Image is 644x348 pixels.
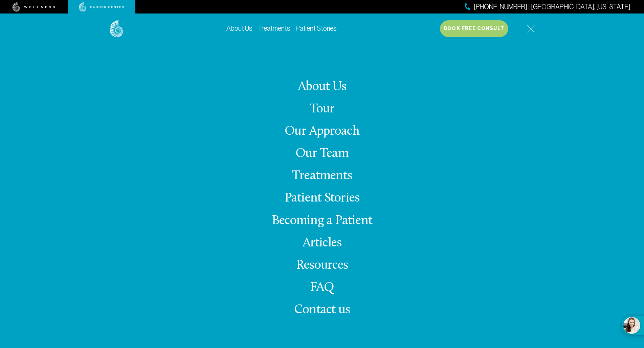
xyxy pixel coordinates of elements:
a: About Us [226,25,252,32]
img: icon-hamburger [527,25,535,33]
a: [PHONE_NUMBER] | [GEOGRAPHIC_DATA], [US_STATE] [465,2,630,12]
a: FAQ [310,281,334,294]
a: Treatments [292,169,352,183]
a: Treatments [258,25,290,32]
button: Book Free Consult [440,20,508,37]
img: logo [110,20,124,37]
img: wellness [13,2,55,12]
a: Patient Stories [285,192,360,205]
a: Becoming a Patient [272,214,372,227]
a: Patient Stories [296,25,337,32]
a: About Us [298,80,346,93]
a: Resources [296,259,348,272]
a: Articles [303,237,342,250]
a: Tour [310,103,335,116]
a: Our Approach [285,125,359,138]
a: Our Team [295,147,349,160]
span: Contact us [294,303,350,317]
img: cancer center [79,2,124,12]
span: [PHONE_NUMBER] | [GEOGRAPHIC_DATA], [US_STATE] [474,2,630,12]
